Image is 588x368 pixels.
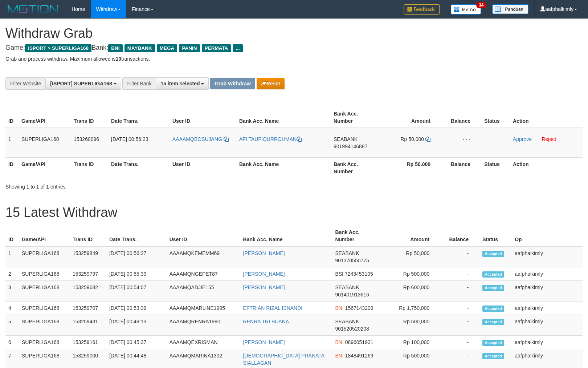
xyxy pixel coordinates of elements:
[381,267,440,281] td: Rp 500,000
[111,136,148,142] span: [DATE] 00:56:23
[512,267,583,281] td: aafphalkimly
[108,44,122,52] span: BNI
[106,315,167,336] td: [DATE] 00:49:13
[179,44,200,52] span: PANIN
[70,281,106,302] td: 153259682
[482,285,504,291] span: Accepted
[479,226,512,246] th: Status
[160,81,200,86] span: 15 item selected
[440,267,479,281] td: -
[425,136,430,142] a: Copy 50000 to clipboard
[106,336,167,349] td: [DATE] 00:45:37
[5,336,19,349] td: 6
[381,281,440,302] td: Rp 600,000
[492,4,528,14] img: panduan.png
[482,251,504,257] span: Accepted
[70,267,106,281] td: 153259797
[512,226,583,246] th: Op
[167,336,240,349] td: AAAAMQEXRISMAN
[335,258,369,263] span: Copy 901370550775 to clipboard
[510,157,583,178] th: Action
[381,246,440,267] td: Rp 50,000
[5,267,19,281] td: 2
[381,107,441,128] th: Amount
[5,55,583,62] p: Grab and process withdraw. Maximum allowed is transactions.
[236,107,331,128] th: Bank Acc. Name
[5,77,45,90] div: Filter Website
[335,250,359,256] span: SEABANK
[5,128,19,158] td: 1
[401,136,424,142] span: Rp 50.000
[70,336,106,349] td: 153259161
[45,77,121,90] button: [ISPORT] SUPERLIGA168
[441,128,481,158] td: - - -
[512,315,583,336] td: aafphalkimly
[441,157,481,178] th: Balance
[19,315,70,336] td: SUPERLIGA168
[334,143,367,149] span: Copy 901994146887 to clipboard
[5,302,19,315] td: 4
[106,281,167,302] td: [DATE] 00:54:07
[19,281,70,302] td: SUPERLIGA168
[243,353,324,366] a: [DEMOGRAPHIC_DATA] PRANATA SIALLAGAN
[25,44,91,52] span: ISPORT > SUPERLIGA168
[243,271,285,277] a: [PERSON_NAME]
[345,271,373,277] span: Copy 7243453105 to clipboard
[257,78,285,89] button: Reset
[233,44,242,52] span: ...
[335,353,343,359] span: BNI
[441,107,481,128] th: Balance
[156,77,209,90] button: 15 item selected
[510,107,583,128] th: Action
[440,336,479,349] td: -
[331,157,381,178] th: Bank Acc. Number
[108,157,170,178] th: Date Trans.
[440,281,479,302] td: -
[243,339,285,345] a: [PERSON_NAME]
[243,284,285,290] a: [PERSON_NAME]
[210,78,255,89] button: Grab Withdraw
[513,136,532,142] a: Approve
[19,302,70,315] td: SUPERLIGA168
[19,128,71,158] td: SUPERLIGA168
[71,107,108,128] th: Trans ID
[512,281,583,302] td: aafphalkimly
[381,315,440,336] td: Rp 500,000
[345,353,373,359] span: Copy 1848491269 to clipboard
[381,302,440,315] td: Rp 1,750,000
[108,107,170,128] th: Date Trans.
[19,267,70,281] td: SUPERLIGA168
[71,157,108,178] th: Trans ID
[115,56,121,62] strong: 10
[335,284,359,290] span: SEABANK
[167,267,240,281] td: AAAAMQNGEPET87
[167,246,240,267] td: AAAAMQKEMEMM69
[106,226,167,246] th: Date Trans.
[332,226,381,246] th: Bank Acc. Number
[512,302,583,315] td: aafphalkimly
[481,157,510,178] th: Status
[451,4,481,15] img: Button%20Memo.svg
[335,292,369,298] span: Copy 901401913616 to clipboard
[481,107,510,128] th: Status
[19,226,70,246] th: Game/API
[512,336,583,349] td: aafphalkimly
[157,44,177,52] span: MEGA
[172,136,229,142] a: AAAAMQBOSUJANG
[440,302,479,315] td: -
[5,315,19,336] td: 5
[167,315,240,336] td: AAAAMQRENRA1990
[345,339,373,345] span: Copy 0896051931 to clipboard
[440,226,479,246] th: Balance
[172,136,222,142] span: AAAAMQBOSUJANG
[482,271,504,278] span: Accepted
[5,107,19,128] th: ID
[476,2,486,8] span: 34
[334,136,358,142] span: SEABANK
[345,305,373,311] span: Copy 1567143209 to clipboard
[106,302,167,315] td: [DATE] 00:53:39
[482,319,504,325] span: Accepted
[381,157,441,178] th: Rp 50.000
[5,157,19,178] th: ID
[106,246,167,267] td: [DATE] 00:56:27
